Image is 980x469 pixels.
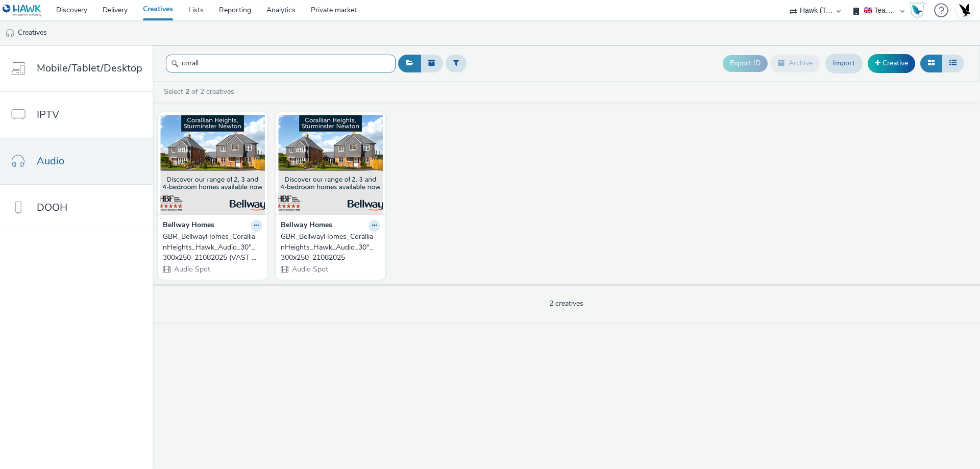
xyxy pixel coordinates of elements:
[185,87,189,96] strong: 2
[278,115,383,214] img: GBR_BellwayHomes_CorallianHeights_Hawk_Audio_30"_300x250_21082025 visual
[825,54,863,73] a: Import
[549,299,583,308] span: 2 creatives
[5,28,15,38] img: audio
[37,61,142,76] span: Mobile/Tablet/Desktop
[920,55,942,72] button: Grid
[281,232,380,263] a: GBR_BellwayHomes_CorallianHeights_Hawk_Audio_30"_300x250_21082025
[281,220,332,232] strong: Bellway Homes
[281,232,376,263] div: GBR_BellwayHomes_CorallianHeights_Hawk_Audio_30"_300x250_21082025
[957,3,972,18] img: Account UK
[37,154,64,168] span: Audio
[163,232,258,263] div: GBR_BellwayHomes_CorallianHeights_Hawk_Audio_30"_300x250_21082025 (VAST URL)
[160,115,265,214] img: GBR_BellwayHomes_CorallianHeights_Hawk_Audio_30"_300x250_21082025 (VAST URL) visual
[163,87,238,96] a: Select of 2 creatives
[166,55,396,72] input: Search...
[3,4,42,17] img: undefined Logo
[37,200,67,215] span: DOOH
[163,220,214,232] strong: Bellway Homes
[910,2,929,18] a: Hawk Academy
[723,55,768,71] button: Export ID
[37,107,59,122] span: IPTV
[910,2,925,18] img: Hawk Academy
[868,54,915,72] a: Creative
[163,232,262,263] a: GBR_BellwayHomes_CorallianHeights_Hawk_Audio_30"_300x250_21082025 (VAST URL)
[173,264,210,274] span: Audio Spot
[942,55,964,72] button: Table
[291,264,328,274] span: Audio Spot
[770,55,820,72] button: Archive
